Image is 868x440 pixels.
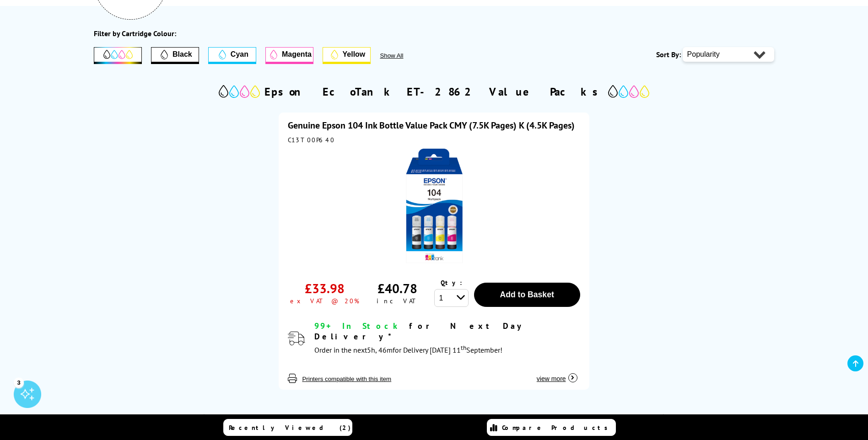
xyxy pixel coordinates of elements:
[314,321,580,357] div: modal_delivery
[229,424,351,432] span: Recently Viewed (2)
[343,50,366,59] span: Yellow
[151,47,199,64] button: Filter by Black
[500,290,554,299] span: Add to Basket
[367,345,393,354] span: 5h, 46m
[94,29,176,38] div: Filter by Cartridge Colour:
[299,375,394,383] button: Printers compatible with this item
[537,375,566,382] span: view more
[487,419,616,436] a: Compare Products
[314,321,401,331] span: 99+ In Stock
[380,52,428,59] button: Show All
[314,345,502,354] span: Order in the next for Delivery [DATE] 11 September!
[265,47,313,64] button: Magenta
[502,424,613,432] span: Compare Products
[288,119,575,131] a: Genuine Epson 104 Ink Bottle Value Pack CMY (7.5K Pages) K (4.5K Pages)
[14,377,24,387] div: 3
[534,365,580,383] button: view more
[377,297,418,305] div: inc VAT
[323,47,371,64] button: Yellow
[305,280,345,297] div: £33.98
[474,283,580,307] button: Add to Basket
[223,419,352,436] a: Recently Viewed (2)
[231,50,248,59] span: Cyan
[264,85,604,99] h2: Epson EcoTank ET-2862 Value Packs
[208,47,256,64] button: Cyan
[282,50,312,59] span: Magenta
[288,136,580,144] div: C13T00P640
[173,50,192,59] span: Black
[377,280,417,297] div: £40.78
[461,343,466,352] sup: th
[214,413,654,427] h2: Epson EcoTank ET-2862 Black Ink Cartridges
[377,149,491,263] img: Epson 104 Ink Bottle Value Pack CMY (7.5K Pages) K (4.5K Pages)
[441,279,462,287] span: Qty:
[290,297,359,305] div: ex VAT @ 20%
[656,50,681,59] span: Sort By:
[314,321,526,342] span: for Next Day Delivery*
